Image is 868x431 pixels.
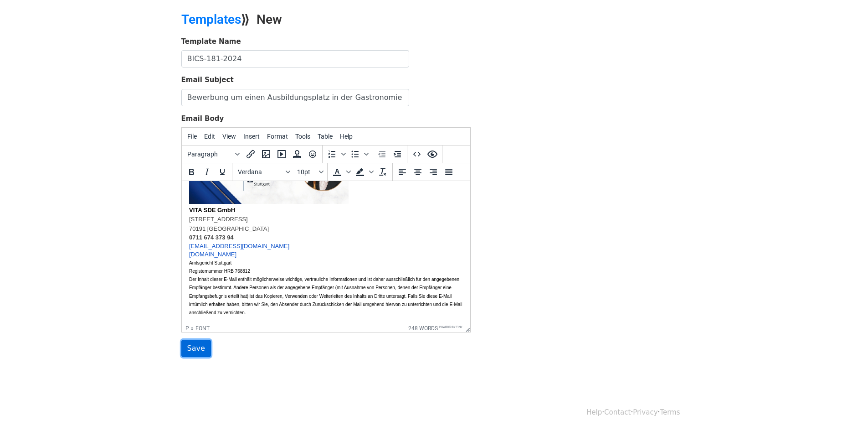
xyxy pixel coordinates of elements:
[297,168,317,176] span: 10pt
[426,164,441,180] button: Align right
[660,408,680,416] a: Terms
[184,146,243,162] button: Blocks
[191,325,194,332] div: »
[462,324,470,332] div: Resize
[822,387,868,431] iframe: Chat Widget
[347,146,370,162] div: Bullet list
[374,146,390,162] button: Decrease indent
[204,133,215,140] span: Edit
[305,146,320,162] button: Emoticons
[586,408,602,416] a: Help
[184,164,199,180] button: Bold
[410,164,426,180] button: Align center
[318,133,333,140] span: Table
[181,75,234,85] label: Email Subject
[258,146,274,162] button: Insert/edit image
[293,164,325,180] button: Font sizes
[185,325,189,332] div: p
[199,164,215,180] button: Italic
[329,164,352,180] div: Text color
[243,146,258,162] button: Insert/edit link
[243,133,260,140] span: Insert
[439,325,462,328] a: Powered by Tiny
[408,325,438,332] button: 248 words
[181,36,241,47] label: Template Name
[181,12,241,27] a: Templates
[182,181,470,324] iframe: Rich Text Area. Press ALT-0 for help.
[187,133,197,140] span: File
[295,133,310,140] span: Tools
[390,146,405,162] button: Increase indent
[181,340,211,357] input: Save
[181,114,224,124] label: Email Body
[267,133,288,140] span: Format
[375,164,390,180] button: Clear formatting
[195,325,210,332] div: font
[324,146,347,162] div: Numbered list
[633,408,657,416] a: Privacy
[409,146,425,162] button: Source code
[181,12,514,27] h2: ⟫ New
[822,387,868,431] div: Chat-Widget
[352,164,375,180] div: Background color
[222,133,236,140] span: View
[289,146,305,162] button: Insert template
[215,164,230,180] button: Underline
[395,164,410,180] button: Align left
[238,168,282,176] span: Verdana
[604,408,631,416] a: Contact
[340,133,353,140] span: Help
[187,151,232,158] span: Paragraph
[274,146,289,162] button: Insert/edit media
[234,164,293,180] button: Fonts
[425,146,440,162] button: Preview
[441,164,457,180] button: Justify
